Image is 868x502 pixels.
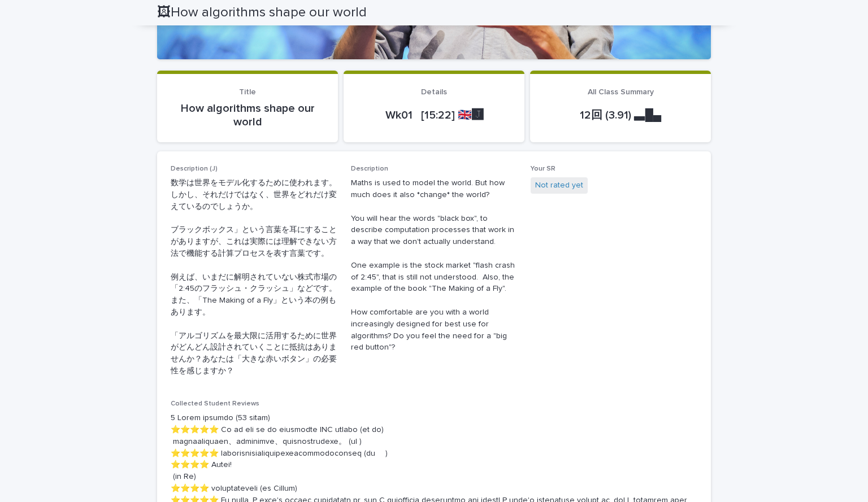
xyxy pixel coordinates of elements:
[531,165,555,172] span: Your SR
[357,108,511,122] p: Wk01 [15:22] 🇬🇧🅹️
[588,88,654,96] span: All Class Summary
[351,177,518,353] p: Maths is used to model the world. But how much does it also *change* the world? You will hear the...
[171,165,218,172] span: Description (J)
[171,400,259,407] span: Collected Student Reviews
[171,102,324,129] p: How algorithms shape our world
[421,88,447,96] span: Details
[157,5,367,21] h2: 🖼How algorithms shape our world
[239,88,256,96] span: Title
[544,108,697,122] p: 12回 (3.91) ▃█▄
[535,180,583,191] a: Not rated yet
[171,177,337,377] p: 数学は世界をモデル化するために使われます。しかし、それだけではなく、世界をどれだけ変えているのでしょうか。 ブラックボックス」という言葉を耳にすることがありますが、これは実際には理解できない方法...
[351,165,388,172] span: Description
